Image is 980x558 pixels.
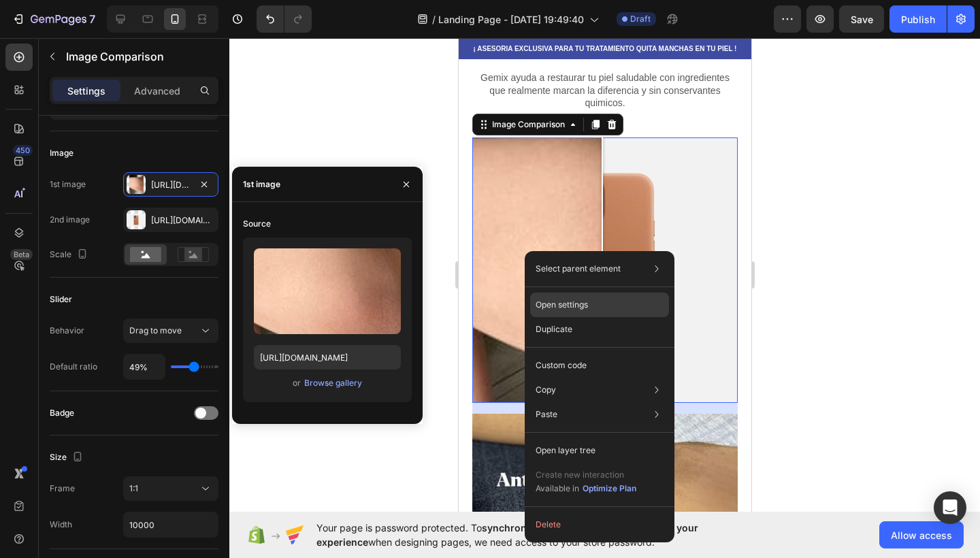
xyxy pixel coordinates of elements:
[50,293,72,306] div: Slider
[530,512,669,537] button: Delete
[50,178,86,191] div: 1st image
[536,299,588,311] p: Open settings
[459,38,751,512] iframe: Design area
[134,84,180,98] p: Advanced
[89,11,95,27] p: 7
[129,325,182,335] span: Drag to move
[13,145,33,156] div: 450
[582,482,637,495] button: Optimize Plan
[536,483,579,493] span: Available in
[304,377,362,389] div: Browse gallery
[630,13,651,25] span: Draft
[536,384,556,396] p: Copy
[124,512,218,537] input: Auto
[316,521,751,549] span: Your page is password protected. To when designing pages, we need access to your store password.
[257,5,312,33] div: Undo/Redo
[254,248,401,334] img: preview-image
[66,48,213,65] p: Image Comparison
[50,361,97,373] div: Default ratio
[50,407,74,419] div: Badge
[316,522,698,548] span: synchronize your theme style & enhance your experience
[432,12,436,27] span: /
[536,444,595,457] p: Open layer tree
[879,521,964,548] button: Allow access
[243,218,271,230] div: Source
[901,12,935,27] div: Publish
[50,448,86,467] div: Size
[243,178,280,191] div: 1st image
[50,325,84,337] div: Behavior
[889,5,947,33] button: Publish
[50,214,90,226] div: 2nd image
[151,179,191,191] div: [URL][DOMAIN_NAME]
[536,263,621,275] p: Select parent element
[124,355,165,379] input: Auto
[10,249,33,260] div: Beta
[536,468,637,482] p: Create new interaction
[50,482,75,495] div: Frame
[583,482,636,495] div: Optimize Plan
[123,476,218,501] button: 1:1
[67,84,105,98] p: Settings
[151,214,215,227] div: [URL][DOMAIN_NAME]
[123,318,218,343] button: Drag to move
[50,246,91,264] div: Scale
[438,12,584,27] span: Landing Page - [DATE] 19:49:40
[304,376,363,390] button: Browse gallery
[254,345,401,370] input: https://example.com/image.jpg
[536,408,557,421] p: Paste
[891,528,952,542] span: Allow access
[536,323,572,335] p: Duplicate
[129,483,138,493] span: 1:1
[851,14,873,25] span: Save
[50,147,73,159] div: Image
[934,491,966,524] div: Open Intercom Messenger
[536,359,587,372] p: Custom code
[50,519,72,531] div: Width
[5,5,101,33] button: 7
[839,5,884,33] button: Save
[293,375,301,391] span: or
